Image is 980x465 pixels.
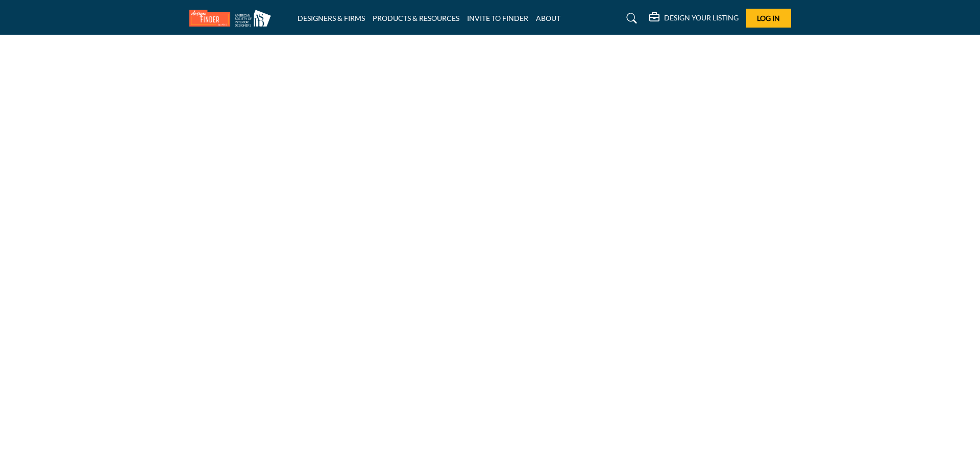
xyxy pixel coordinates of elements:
[649,12,739,25] div: DESIGN YOUR LISTING
[467,14,528,22] a: INVITE TO FINDER
[373,14,459,22] a: PRODUCTS & RESOURCES
[536,14,560,22] a: ABOUT
[746,9,791,28] button: Log In
[189,10,276,27] img: site Logo
[664,13,739,22] h5: DESIGN YOUR LISTING
[757,14,780,22] span: Log In
[298,14,365,22] a: DESIGNERS & FIRMS
[617,10,644,27] a: Search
